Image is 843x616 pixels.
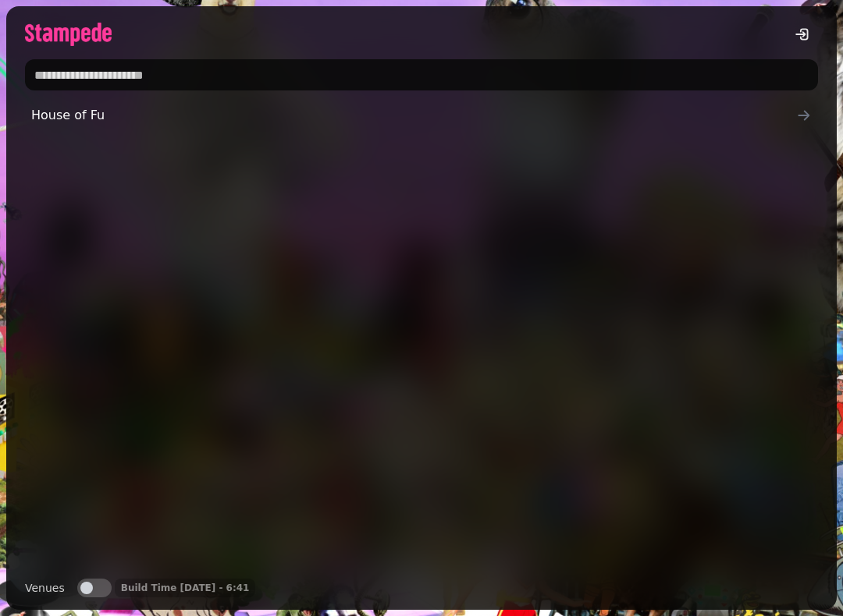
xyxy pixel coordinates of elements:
label: Venues [25,579,65,597]
span: House of Fu [31,106,796,125]
img: logo [25,23,112,46]
button: logout [787,19,818,50]
a: House of Fu [25,100,818,131]
p: Build Time [DATE] - 6:41 [121,582,250,594]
